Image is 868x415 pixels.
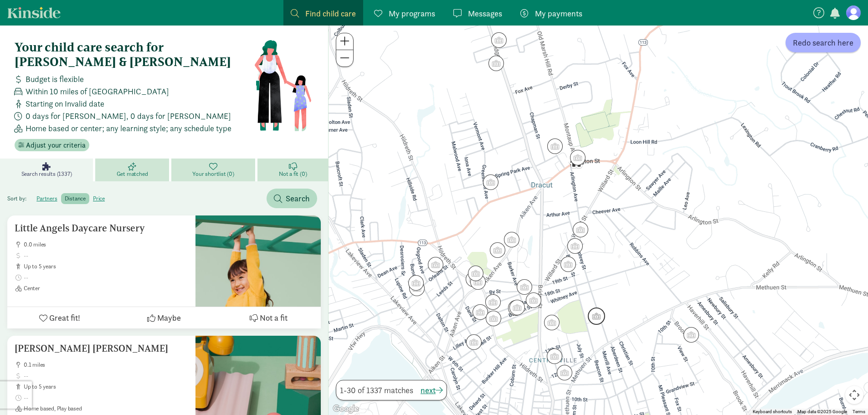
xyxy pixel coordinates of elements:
div: Click to see details [544,135,566,158]
button: Not a fit [216,307,321,328]
button: Adjust your criteria [15,139,89,152]
a: Get matched [95,159,171,181]
span: Redo search here [793,36,853,49]
div: Click to see details [464,262,487,285]
span: 0.0 miles [24,241,188,248]
span: Search [286,192,310,205]
div: Click to see details [584,304,609,328]
span: Within 10 miles of [GEOGRAPHIC_DATA] [26,85,169,97]
div: Click to see details [405,272,427,294]
div: Click to see details [506,296,529,319]
label: partners [33,193,61,204]
button: Maybe [112,307,216,328]
button: Great fit! [7,307,112,328]
span: Search results (1337) [21,170,72,178]
a: Open this area in Google Maps (opens a new window) [331,403,361,415]
div: Click to see details [406,277,428,300]
div: Click to see details [543,345,566,368]
span: My programs [389,7,435,20]
a: Terms (opens in new tab) [853,409,865,414]
div: Click to see details [504,297,527,319]
div: Click to see details [482,307,505,330]
span: Not a fit [260,312,288,324]
div: Click to see details [482,291,504,313]
div: Click to see details [565,151,588,174]
span: Not a fit (0) [279,170,307,178]
button: Search [267,189,317,208]
a: Your shortlist (0) [171,159,258,181]
h4: Your child care search for [PERSON_NAME] & [PERSON_NAME] [15,40,254,69]
span: Center [24,285,188,292]
div: Click to see details [486,239,509,261]
button: Redo search here [786,33,861,52]
div: Click to see details [553,361,576,384]
div: Click to see details [467,271,489,293]
span: Budget is flexible [26,73,84,85]
span: Great fit! [49,312,80,324]
span: My payments [535,7,582,20]
div: Click to see details [485,52,508,75]
span: Messages [468,7,502,20]
span: 0.1 miles [24,361,188,369]
h5: [PERSON_NAME] [PERSON_NAME] [15,343,188,354]
div: Click to see details [488,29,510,51]
span: Adjust your criteria [26,140,86,151]
div: Click to see details [513,276,536,298]
label: price [89,193,108,204]
span: Map data ©2025 Google [797,409,847,414]
span: Your shortlist (0) [192,170,234,178]
span: Sort by: [7,195,31,202]
span: Home based, Play based [24,405,188,412]
span: 0 days for [PERSON_NAME], 0 days for [PERSON_NAME] [26,110,231,122]
div: Click to see details [469,301,492,323]
h5: Little Angels Daycare Nursery [15,223,188,234]
div: Click to see details [424,253,447,276]
button: Map camera controls [845,386,863,404]
div: Click to see details [680,323,703,346]
div: Click to see details [522,289,545,312]
span: Get matched [117,170,148,178]
div: Click to see details [566,146,589,169]
div: Click to see details [462,268,485,291]
div: Click to see details [557,253,580,276]
button: next [421,384,443,396]
a: Kinside [7,7,61,18]
div: Click to see details [569,218,592,241]
span: up to 5 years [24,383,188,390]
a: Not a fit (0) [257,159,328,181]
span: Starting on Invalid date [26,97,104,110]
div: Click to see details [462,331,485,354]
label: distance [61,193,89,204]
span: 1-30 of 1337 matches [340,384,413,396]
img: Google [331,403,361,415]
span: Find child care [305,7,356,20]
div: Click to see details [500,228,523,251]
button: Keyboard shortcuts [753,409,792,415]
div: Click to see details [540,311,563,334]
span: Maybe [157,312,181,324]
div: Click to see details [564,235,586,257]
span: up to 5 years [24,263,188,270]
div: Click to see details [479,171,502,194]
span: Home based or center; any learning style; any schedule type [26,122,231,134]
